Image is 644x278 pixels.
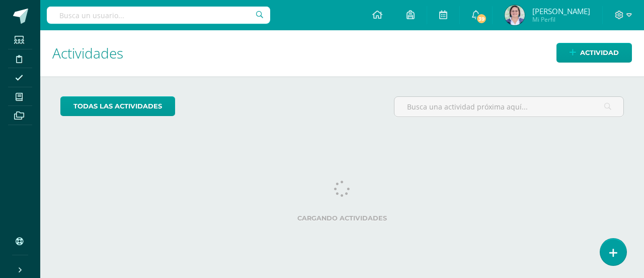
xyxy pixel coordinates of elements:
[476,13,487,24] span: 39
[505,5,525,25] img: cb6240ca9060cd5322fbe56422423029.png
[60,96,175,116] a: todas las Actividades
[556,43,632,63] a: Actividad
[60,214,624,222] label: Cargando actividades
[52,30,632,76] h1: Actividades
[532,6,590,16] span: [PERSON_NAME]
[394,97,623,117] input: Busca una actividad próxima aquí...
[580,43,619,62] span: Actividad
[532,15,590,24] span: Mi Perfil
[47,7,270,24] input: Busca un usuario...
